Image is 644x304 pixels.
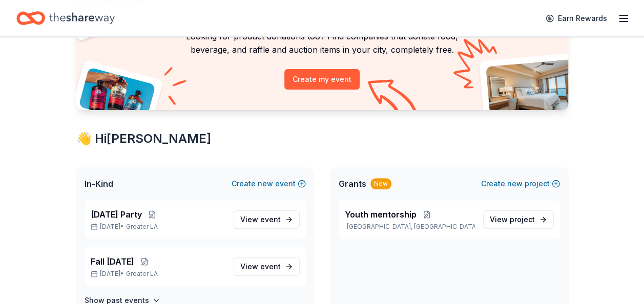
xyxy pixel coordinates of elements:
[16,6,115,30] a: Home
[89,30,556,57] p: Looking for product donations too? Find companies that donate food, beverage, and raffle and auct...
[345,208,417,221] span: Youth mentorship
[483,210,554,229] a: View project
[258,178,273,190] span: new
[260,215,281,224] span: event
[91,223,225,231] p: [DATE] •
[539,9,613,28] a: Earn Rewards
[510,215,535,224] span: project
[91,208,142,221] span: [DATE] Party
[126,223,158,231] span: Greater LA
[339,178,366,190] span: Grants
[234,257,300,276] a: View event
[481,178,560,190] button: Createnewproject
[368,79,419,118] img: Curvy arrow
[507,178,523,190] span: new
[76,131,568,147] div: 👋 Hi [PERSON_NAME]
[232,178,306,190] button: Createnewevent
[370,178,391,189] div: New
[85,178,113,190] span: In-Kind
[234,210,300,229] a: View event
[345,223,475,231] p: [GEOGRAPHIC_DATA], [GEOGRAPHIC_DATA]
[91,255,134,268] span: Fall [DATE]
[260,262,281,271] span: event
[240,260,281,273] span: View
[284,69,360,90] button: Create my event
[126,270,158,278] span: Greater LA
[91,270,225,278] p: [DATE] •
[490,213,535,226] span: View
[240,213,281,226] span: View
